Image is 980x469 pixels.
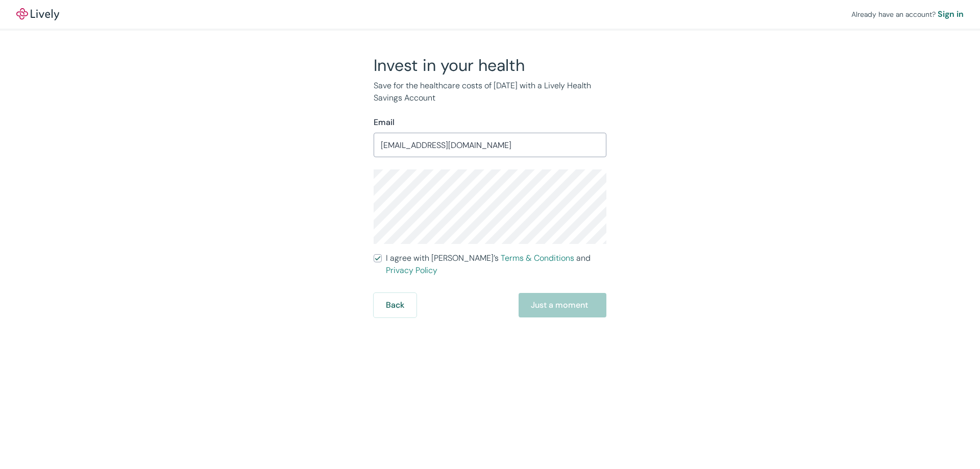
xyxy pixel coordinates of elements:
[386,252,606,277] span: I agree with [PERSON_NAME]’s and
[851,8,964,20] div: Already have an account?
[374,116,395,129] label: Email
[374,55,606,76] h2: Invest in your health
[374,293,416,317] button: Back
[938,8,964,20] a: Sign in
[501,253,574,263] a: Terms & Conditions
[16,8,59,20] img: Lively
[386,265,437,276] a: Privacy Policy
[374,80,606,104] p: Save for the healthcare costs of [DATE] with a Lively Health Savings Account
[16,8,59,20] a: LivelyLively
